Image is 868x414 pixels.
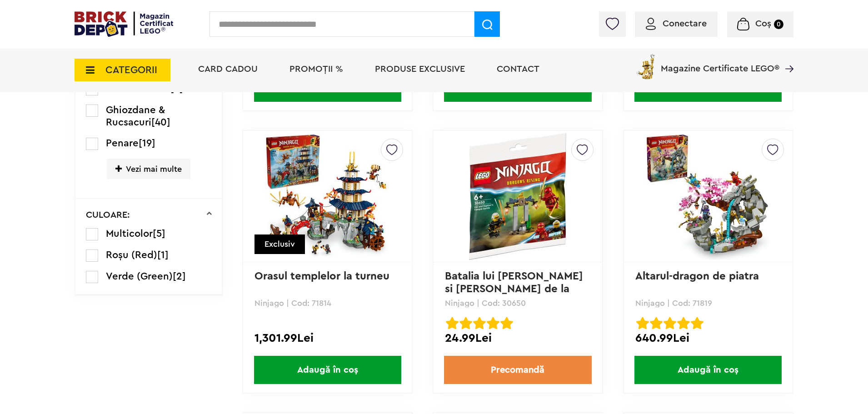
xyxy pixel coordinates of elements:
[497,65,539,74] a: Contact
[254,332,400,344] div: 1,301.99Lei
[663,317,676,329] img: Evaluare cu stele
[157,250,169,260] span: [1]
[646,19,707,28] a: Conectare
[635,271,759,282] a: Altarul-dragon de piatra
[635,332,781,344] div: 640.99Lei
[779,52,793,61] a: Magazine Certificate LEGO®
[105,65,157,75] span: CATEGORII
[86,210,130,219] p: CULOARE:
[650,317,663,329] img: Evaluare cu stele
[473,317,486,329] img: Evaluare cu stele
[634,356,782,384] span: Adaugă în coș
[107,159,190,179] span: Vezi mai multe
[644,133,772,260] img: Altarul-dragon de piatra
[254,356,401,384] span: Adaugă în coș
[153,229,165,239] span: [5]
[139,138,155,148] span: [19]
[106,271,173,281] span: Verde (Green)
[445,332,591,344] div: 24.99Lei
[173,271,186,281] span: [2]
[500,317,513,329] img: Evaluare cu stele
[677,317,690,329] img: Evaluare cu stele
[106,105,165,127] span: Ghiozdane & Rucsacuri
[151,117,170,127] span: [40]
[459,317,472,329] img: Evaluare cu stele
[289,65,343,74] a: PROMOȚII %
[254,234,305,254] div: Exclusiv
[243,356,412,384] a: Adaugă în coș
[254,299,400,307] p: Ninjago | Cod: 71814
[445,299,591,307] p: Ninjago | Cod: 30650
[445,271,586,307] a: Batalia lui [PERSON_NAME] si [PERSON_NAME] de la templu
[691,317,703,329] img: Evaluare cu stele
[774,20,783,29] small: 0
[446,317,459,329] img: Evaluare cu stele
[454,133,581,260] img: Batalia lui Kai si Rapton de la templu
[487,317,499,329] img: Evaluare cu stele
[264,133,391,260] img: Orasul templelor la turneu
[624,356,793,384] a: Adaugă în coș
[444,356,591,384] a: Precomandă
[661,52,779,73] span: Magazine Certificate LEGO®
[755,19,771,28] span: Coș
[198,65,258,74] a: Card Cadou
[663,19,707,28] span: Conectare
[106,229,153,239] span: Multicolor
[254,271,389,282] a: Orasul templelor la turneu
[375,65,465,74] a: Produse exclusive
[636,317,649,329] img: Evaluare cu stele
[635,299,781,307] p: Ninjago | Cod: 71819
[106,250,157,260] span: Roşu (Red)
[106,138,139,148] span: Penare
